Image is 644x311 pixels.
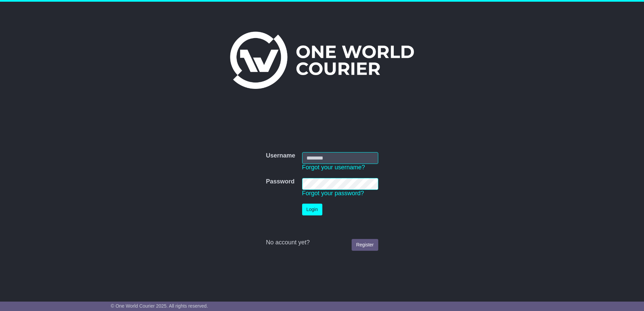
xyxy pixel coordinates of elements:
span: © One World Courier 2025. All rights reserved. [111,303,208,309]
label: Username [266,152,295,160]
div: No account yet? [266,239,378,246]
label: Password [266,178,294,185]
a: Forgot your password? [302,190,364,197]
button: Login [302,204,322,215]
a: Forgot your username? [302,164,365,171]
a: Register [352,239,378,251]
img: One World [230,32,414,89]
